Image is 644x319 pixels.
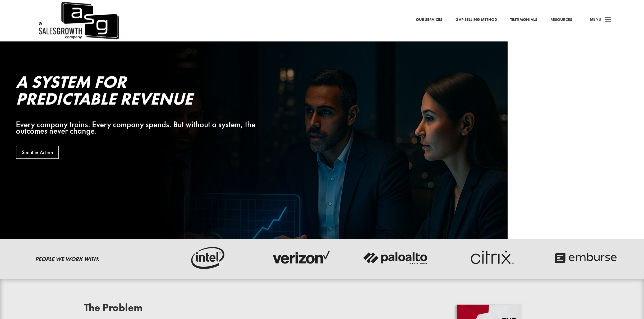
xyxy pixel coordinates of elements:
[268,245,334,271] img: verizon-logo-dark
[84,302,392,316] h2: The Problem
[457,245,523,271] img: critix-logo-dark
[362,245,429,271] img: palato-networks-logo-dark
[16,73,261,110] h2: A System for Predictable Revenue
[16,121,261,134] div: Every company trains. Every company spends. But without a system, the outcomes never change.
[552,245,618,271] img: emburse-logo-dark
[16,146,59,159] a: See it in Action
[173,245,239,271] img: intel-logo-dark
